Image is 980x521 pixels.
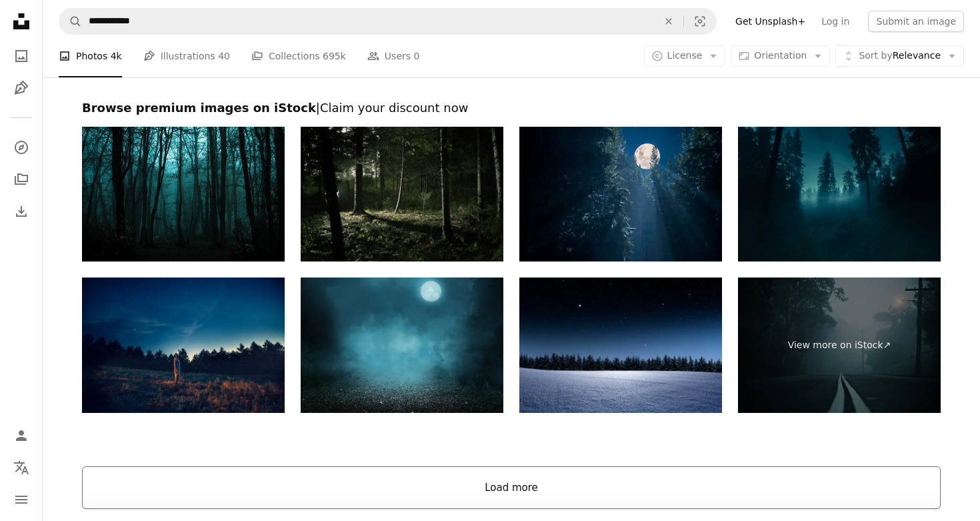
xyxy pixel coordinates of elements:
[8,198,35,225] a: Download History
[684,9,716,34] button: Visual search
[218,49,230,63] span: 40
[323,49,346,63] span: 695k
[251,35,346,77] a: Collections 695k
[835,45,964,67] button: Sort byRelevance
[59,8,717,35] form: Find visuals sitewide
[82,100,941,116] h2: Browse premium images on iStock
[59,9,82,34] button: Search Unsplash
[519,278,722,413] img: Winter landscape with fir forest and starry sky
[367,35,420,77] a: Users 0
[82,466,941,509] button: Load more
[8,422,35,449] a: Log in / Sign up
[859,50,892,61] span: Sort by
[738,278,941,413] a: View more on iStock↗
[8,166,35,193] a: Collections
[813,11,857,32] a: Log in
[519,127,722,262] img: The light of the full moon falls on the branches of the needles
[727,11,813,32] a: Get Unsplash+
[667,50,703,61] span: License
[8,486,35,513] button: Menu
[644,45,726,67] button: License
[301,127,503,262] img: Forest
[8,75,35,101] a: Illustrations
[859,49,941,63] span: Relevance
[8,454,35,481] button: Language
[654,9,683,34] button: Clear
[8,134,35,161] a: Explore
[301,278,503,413] img: Spooky foggy forest
[8,43,35,69] a: Photos
[143,35,230,77] a: Illustrations 40
[82,127,285,262] img: fall in woods
[82,278,285,413] img: Solitary man exploring the nature in the night, looking at clear sky with milky way
[8,8,35,37] a: Home — Unsplash
[414,49,420,63] span: 0
[731,45,830,67] button: Orientation
[868,11,964,32] button: Submit an image
[738,127,941,262] img: Blue moonlight through the spruce trees in dark magic mystery night foggy forest. Halloween backd...
[316,101,469,115] span: | Claim your discount now
[754,50,807,61] span: Orientation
